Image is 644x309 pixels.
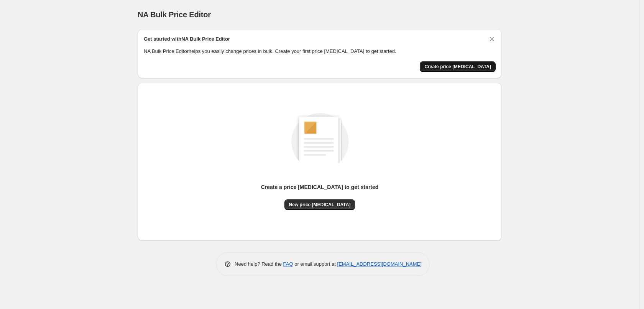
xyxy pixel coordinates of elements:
span: NA Bulk Price Editor [138,10,211,19]
p: NA Bulk Price Editor helps you easily change prices in bulk. Create your first price [MEDICAL_DAT... [144,48,496,55]
h2: Get started with NA Bulk Price Editor [144,35,230,43]
span: or email support at [293,261,337,267]
a: [EMAIL_ADDRESS][DOMAIN_NAME] [337,261,422,267]
span: Need help? Read the [235,261,283,267]
span: New price [MEDICAL_DATA] [289,202,351,208]
p: Create a price [MEDICAL_DATA] to get started [261,183,379,191]
button: Create price change job [420,61,496,72]
span: Create price [MEDICAL_DATA] [424,64,491,70]
a: FAQ [283,261,293,267]
button: New price [MEDICAL_DATA] [284,199,355,210]
button: Dismiss card [488,35,496,43]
